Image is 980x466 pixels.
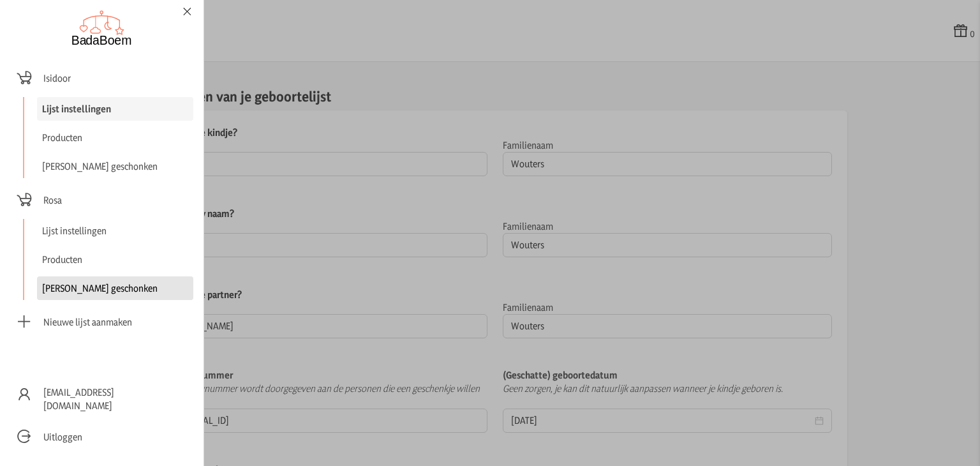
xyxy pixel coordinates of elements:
[37,248,193,271] a: Producten
[10,308,193,336] a: Nieuwe lijst aanmaken
[10,186,193,214] a: Rosa
[37,219,193,243] a: Lijst instellingen
[71,10,133,46] img: Badaboem
[10,380,193,417] a: [EMAIL_ADDRESS][DOMAIN_NAME]
[37,276,193,300] a: [PERSON_NAME] geschonken
[37,126,193,149] a: Producten
[10,64,193,92] a: Isidoor
[37,154,193,178] a: [PERSON_NAME] geschonken
[43,193,62,207] span: Rosa
[43,386,178,412] span: [EMAIL_ADDRESS][DOMAIN_NAME]
[43,430,82,444] span: Uitloggen
[43,71,71,85] span: Isidoor
[43,315,132,329] span: Nieuwe lijst aanmaken
[37,97,193,121] a: Lijst instellingen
